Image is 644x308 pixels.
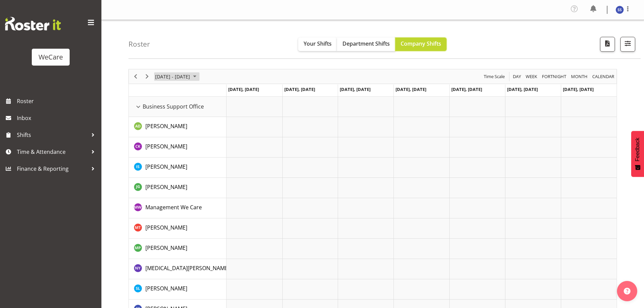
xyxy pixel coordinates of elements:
[154,72,191,81] span: [DATE] - [DATE]
[512,72,522,81] button: Timeline Day
[145,244,187,252] a: [PERSON_NAME]
[340,86,371,92] span: [DATE], [DATE]
[129,97,226,117] td: Business Support Office resource
[129,239,226,259] td: Millie Pumphrey resource
[228,86,259,92] span: [DATE], [DATE]
[145,284,187,292] a: [PERSON_NAME]
[620,37,635,52] button: Filter Shifts
[143,72,152,81] button: Next
[5,17,61,30] img: Rosterit website logo
[145,203,202,211] a: Management We Care
[570,72,588,81] span: Month
[145,244,187,252] span: [PERSON_NAME]
[635,138,641,161] span: Feedback
[592,72,615,81] span: calendar
[145,122,187,130] a: [PERSON_NAME]
[141,69,153,84] div: Next
[591,72,616,81] button: Month
[451,86,482,92] span: [DATE], [DATE]
[145,264,230,272] a: [MEDICAL_DATA][PERSON_NAME]
[129,137,226,158] td: Chloe Kim resource
[17,164,88,174] span: Finance & Reporting
[154,72,199,81] button: June 24 - 30, 2024
[600,37,615,52] button: Download a PDF of the roster according to the set date range.
[39,52,63,62] div: WeCare
[631,131,644,177] button: Feedback - Show survey
[17,130,88,140] span: Shifts
[17,147,88,157] span: Time & Attendance
[624,288,630,294] img: help-xxl-2.png
[143,102,204,111] span: Business Support Office
[401,40,441,47] span: Company Shifts
[483,72,505,81] span: Time Scale
[337,38,395,51] button: Department Shifts
[507,86,538,92] span: [DATE], [DATE]
[129,158,226,178] td: Isabel Simcox resource
[129,198,226,218] td: Management We Care resource
[128,40,150,48] h4: Roster
[145,163,187,170] span: [PERSON_NAME]
[342,40,390,47] span: Department Shifts
[395,38,447,51] button: Company Shifts
[541,72,568,81] button: Fortnight
[396,86,426,92] span: [DATE], [DATE]
[284,86,315,92] span: [DATE], [DATE]
[145,122,187,130] span: [PERSON_NAME]
[145,163,187,171] a: [PERSON_NAME]
[129,279,226,300] td: Sarah Lamont resource
[145,183,187,191] a: [PERSON_NAME]
[298,38,337,51] button: Your Shifts
[17,113,98,123] span: Inbox
[129,178,226,198] td: Janine Grundler resource
[525,72,539,81] button: Timeline Week
[616,6,624,14] img: savita-savita11083.jpg
[131,72,140,81] button: Previous
[563,86,594,92] span: [DATE], [DATE]
[512,72,522,81] span: Day
[17,96,98,106] span: Roster
[145,142,187,150] a: [PERSON_NAME]
[483,72,506,81] button: Time Scale
[304,40,332,47] span: Your Shifts
[570,72,589,81] button: Timeline Month
[130,69,141,84] div: Previous
[145,223,187,232] a: [PERSON_NAME]
[129,218,226,239] td: Michelle Thomas resource
[129,259,226,279] td: Nikita Yates resource
[145,264,230,272] span: [MEDICAL_DATA][PERSON_NAME]
[145,143,187,150] span: [PERSON_NAME]
[541,72,567,81] span: Fortnight
[145,204,202,211] span: Management We Care
[145,183,187,191] span: [PERSON_NAME]
[525,72,538,81] span: Week
[129,117,226,137] td: Aleea Devenport resource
